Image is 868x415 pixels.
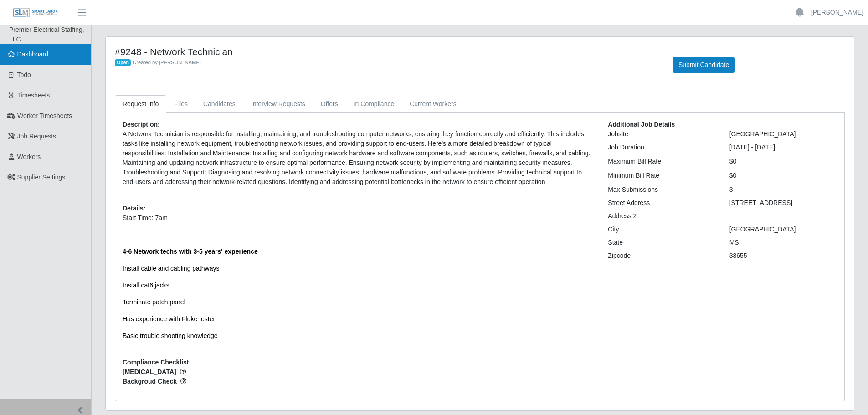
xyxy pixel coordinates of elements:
[723,143,844,152] div: [DATE] - [DATE]
[123,282,169,289] span: Install cat6 jacks
[9,26,84,43] span: Premier Electrical Staffing, LLC
[17,71,31,78] span: Todo
[17,153,41,160] span: Workers
[601,225,722,234] div: City
[723,225,844,234] div: [GEOGRAPHIC_DATA]
[17,133,56,140] span: Job Requests
[123,205,146,212] b: Details:
[601,185,722,195] div: Max Submissions
[123,265,219,272] span: Install cable and cabling pathways
[601,171,722,180] div: Minimum Bill Rate
[123,367,594,377] span: [MEDICAL_DATA]
[402,95,464,113] a: Current Workers
[601,143,722,152] div: Job Duration
[243,95,313,113] a: Interview Requests
[723,157,844,166] div: $0
[601,157,722,166] div: Maximum Bill Rate
[17,51,49,58] span: Dashboard
[123,129,594,187] p: A Network Technician is responsible for installing, maintaining, and troubleshooting computer net...
[723,198,844,208] div: [STREET_ADDRESS]
[346,95,402,113] a: In Compliance
[601,198,722,208] div: Street Address
[123,213,594,223] p: Start Time: 7am
[601,238,722,247] div: State
[123,315,215,323] span: Has experience with Fluke tester
[601,251,722,261] div: Zipcode
[123,359,191,366] b: Compliance Checklist:
[123,121,160,128] b: Description:
[115,46,659,57] h4: #9248 - Network Technician
[608,121,675,128] b: Additional Job Details
[723,185,844,195] div: 3
[123,332,218,339] span: Basic trouble shooting knowledge
[17,112,72,119] span: Worker Timesheets
[123,248,258,255] span: 4-6 Network techs with 3-5 years' experience
[313,95,346,113] a: Offers
[673,57,735,73] button: Submit Candidate
[115,59,131,67] span: Open
[17,92,50,99] span: Timesheets
[195,95,243,113] a: Candidates
[133,60,201,65] span: Created by [PERSON_NAME]
[13,8,58,18] img: SLM Logo
[723,251,844,261] div: 38655
[17,174,66,181] span: Supplier Settings
[723,171,844,180] div: $0
[723,238,844,247] div: MS
[601,129,722,139] div: Jobsite
[601,211,722,221] div: Address 2
[115,95,166,113] a: Request Info
[723,129,844,139] div: [GEOGRAPHIC_DATA]
[811,8,863,17] a: [PERSON_NAME]
[123,377,594,386] span: Backgroud Check
[166,95,195,113] a: Files
[123,298,185,306] span: Terminate patch panel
